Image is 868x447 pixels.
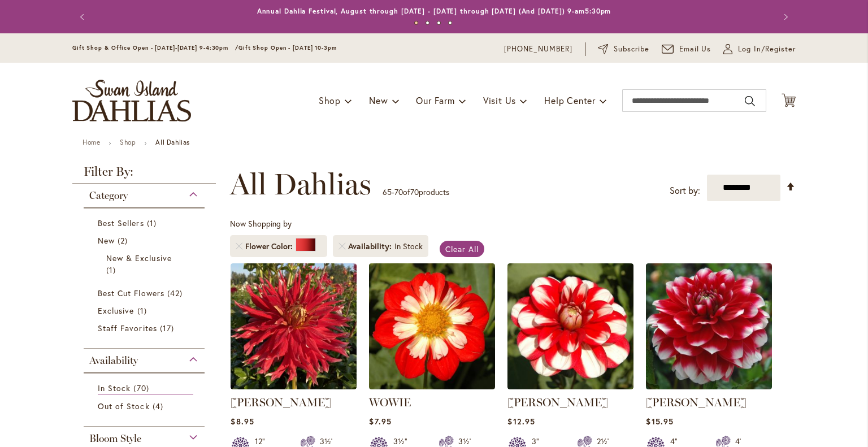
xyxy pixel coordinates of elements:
strong: Filter By: [72,166,216,184]
span: Email Us [679,44,711,55]
span: 70 [410,186,419,197]
img: WOWIE [369,263,495,389]
label: Sort by: [670,180,700,201]
span: 70 [394,186,403,197]
a: [PHONE_NUMBER] [504,44,572,55]
span: Log In/Register [738,44,796,55]
span: Visit Us [483,94,516,106]
span: Availability [348,241,394,252]
span: Flower Color [245,241,296,252]
a: WOWIE [369,381,495,392]
span: 17 [160,322,177,334]
a: Best Cut Flowers [98,287,193,299]
a: [PERSON_NAME] [507,396,608,409]
button: Next [773,6,796,28]
a: [PERSON_NAME] [231,396,331,409]
span: Bloom Style [89,432,141,445]
a: New [98,235,193,246]
span: $15.95 [646,416,673,427]
a: Clear All [440,241,484,257]
a: Remove Flower Color Red [236,243,242,250]
span: Gift Shop & Office Open - [DATE]-[DATE] 9-4:30pm / [72,44,238,51]
span: New [369,94,388,106]
span: Gift Shop Open - [DATE] 10-3pm [238,44,337,51]
a: New &amp; Exclusive [106,252,185,276]
span: Best Sellers [98,218,144,228]
button: 1 of 4 [414,21,418,25]
span: 70 [133,382,151,394]
a: [PERSON_NAME] [646,396,747,409]
a: Staff Favorites [98,322,193,334]
a: Shop [120,138,136,146]
span: $7.95 [369,416,391,427]
span: Help Center [544,94,596,106]
span: Best Cut Flowers [98,288,164,298]
a: Subscribe [598,44,649,55]
img: Wildman [231,263,357,389]
a: Annual Dahlia Festival, August through [DATE] - [DATE] through [DATE] (And [DATE]) 9-am5:30pm [257,7,611,15]
strong: All Dahlias [155,138,190,146]
span: Subscribe [614,44,649,55]
a: Home [83,138,100,146]
span: In Stock [98,383,131,393]
a: store logo [72,80,191,121]
a: Exclusive [98,305,193,316]
p: - of products [383,183,449,201]
span: 1 [106,264,119,276]
span: Out of Stock [98,401,150,411]
button: 2 of 4 [426,21,429,25]
a: In Stock 70 [98,382,193,394]
a: ZAKARY ROBERT [646,381,772,392]
span: Exclusive [98,305,134,316]
span: 65 [383,186,392,197]
button: 3 of 4 [437,21,441,25]
span: Category [89,189,128,202]
span: All Dahlias [230,167,371,201]
span: Staff Favorites [98,323,157,333]
span: New [98,235,115,246]
a: YORO KOBI [507,381,633,392]
button: Previous [72,6,95,28]
a: Log In/Register [723,44,796,55]
span: 2 [118,235,131,246]
span: 1 [137,305,150,316]
span: 1 [147,217,159,229]
div: In Stock [394,241,423,252]
span: Our Farm [416,94,454,106]
a: WOWIE [369,396,411,409]
a: Wildman [231,381,357,392]
a: Email Us [662,44,711,55]
img: ZAKARY ROBERT [646,263,772,389]
a: Out of Stock 4 [98,400,193,412]
span: 42 [167,287,185,299]
span: Clear All [445,244,479,254]
span: Shop [319,94,341,106]
span: $8.95 [231,416,254,427]
span: Now Shopping by [230,218,292,229]
span: 4 [153,400,166,412]
button: 4 of 4 [448,21,452,25]
span: New & Exclusive [106,253,172,263]
img: YORO KOBI [507,263,633,389]
span: $12.95 [507,416,535,427]
a: Best Sellers [98,217,193,229]
span: Availability [89,354,138,367]
a: Remove Availability In Stock [338,243,345,250]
